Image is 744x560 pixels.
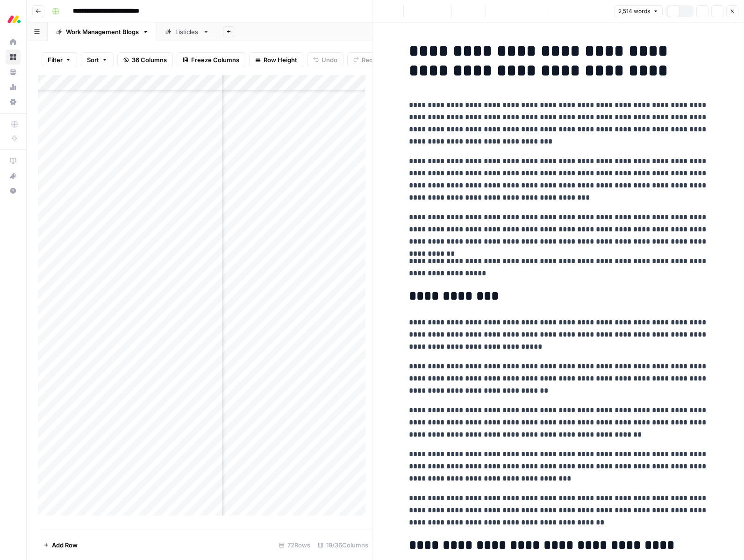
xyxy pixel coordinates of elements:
button: Sort [81,52,114,67]
span: Freeze Columns [191,55,239,65]
button: Redo [347,52,383,67]
span: Filter [48,55,63,65]
a: Your Data [6,65,21,79]
img: Monday.com Logo [6,11,22,28]
span: Add Row [52,540,78,550]
a: Listicles [157,22,217,41]
button: Row Height [249,52,303,67]
button: Freeze Columns [177,52,245,67]
button: Undo [307,52,343,67]
button: 36 Columns [117,52,173,67]
button: 2,514 words [614,5,663,17]
a: Settings [6,94,21,109]
div: 72 Rows [275,538,314,553]
button: Help + Support [6,183,21,198]
span: 36 Columns [132,55,167,65]
a: Home [6,35,21,50]
a: Usage [6,79,21,94]
div: Listicles [175,27,199,36]
div: 19/36 Columns [314,538,372,553]
button: Workspace: Monday.com [6,7,21,31]
span: 2,514 words [618,7,650,15]
div: Work Management Blogs [66,27,139,36]
button: Add Row [38,538,83,553]
span: Redo [362,55,377,65]
a: AirOps Academy [6,153,21,168]
a: Browse [6,50,21,65]
span: Undo [322,55,337,65]
button: What's new? [6,168,21,183]
div: What's new? [6,169,20,183]
span: Sort [87,55,99,65]
button: Filter [42,52,77,67]
span: Row Height [264,55,297,65]
a: Work Management Blogs [48,22,157,41]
